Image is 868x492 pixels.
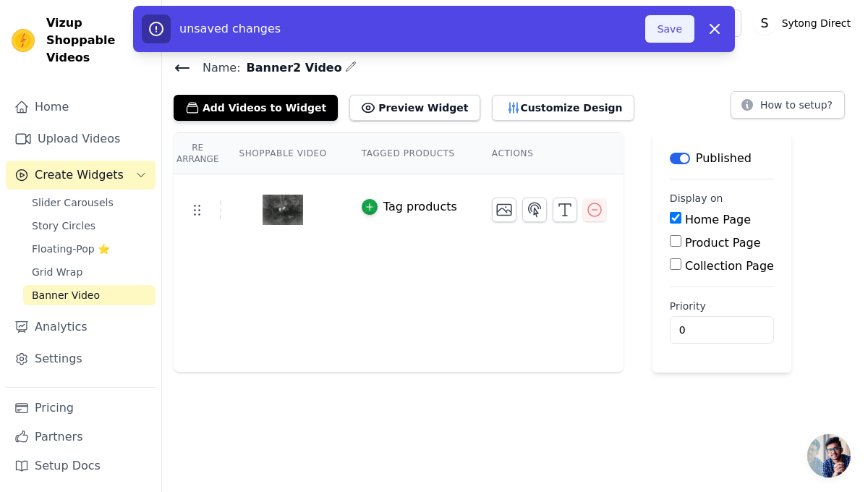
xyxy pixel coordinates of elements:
a: Grid Wrap [23,262,156,282]
a: Partners [6,423,156,451]
span: Banner2 Video [241,59,342,77]
button: Add Videos to Widget [174,95,338,121]
th: Actions [475,133,624,174]
button: Tag products [362,198,457,216]
a: Story Circles [23,216,156,236]
button: Customize Design [492,95,634,121]
a: Banner Video [23,285,156,305]
label: Priority [670,299,774,313]
th: Shoppable Video [221,133,344,174]
a: Settings [6,344,156,373]
button: Change Thumbnail [492,198,516,222]
div: Tag products [383,198,457,216]
a: Home [6,93,156,122]
button: Preview Widget [349,95,480,121]
a: Floating-Pop ⭐ [23,239,156,259]
span: Create Widgets [35,166,124,184]
button: Save [645,15,694,43]
span: Banner Video [32,288,100,302]
a: Setup Docs [6,451,156,480]
span: Story Circles [32,219,95,233]
span: Floating-Pop ⭐ [32,242,110,256]
button: How to setup? [731,91,845,119]
th: Tagged Products [344,133,475,174]
a: How to setup? [731,101,845,115]
a: Slider Carousels [23,192,156,213]
img: tn-f8555af97c2a42d291300298b712df43.png [263,175,303,245]
p: Published [696,150,752,167]
legend: Display on [670,191,723,205]
button: Create Widgets [6,161,156,190]
th: Re Arrange [174,133,221,174]
label: Collection Page [685,259,774,273]
div: Edit Name [345,58,357,77]
a: Pricing [6,394,156,423]
span: Grid Wrap [32,265,82,279]
label: Home Page [685,213,751,226]
span: Slider Carousels [32,195,114,210]
span: unsaved changes [179,22,281,35]
a: Analytics [6,313,156,342]
a: Upload Videos [6,124,156,153]
label: Product Page [685,236,761,250]
a: 开放式聊天 [807,434,851,478]
span: Name: [191,59,241,77]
